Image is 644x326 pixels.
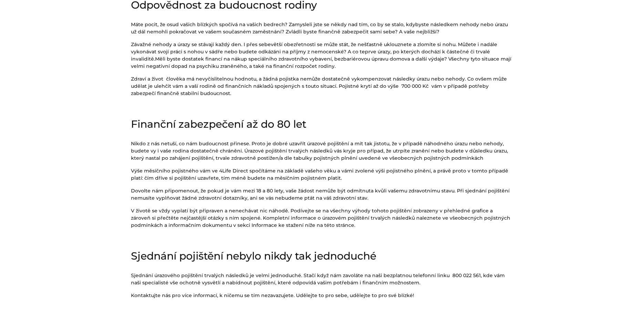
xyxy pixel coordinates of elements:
p: Výše měsíčního pojistného vám ve 4Life Direct spočítáme na základě vašeho věku a vámi zvolené výš... [131,167,513,182]
h2: Finanční zabezpečení až do 80 let [131,118,513,130]
p: Dovolte nám připomenout, že pokud je vám mezi 18 a 80 lety, vaše žádost nemůže být odmítnuta kvůl... [131,187,513,202]
p: Kontaktujte nás pro více informací, k ničemu se tím nezavazujete. Udělejte to pro sebe, udělejte ... [131,292,513,299]
p: Zdraví a život člověka má nevyčíslitelnou hodnotu, a žádná pojistka nemůže dostatečně vykompenzov... [131,75,513,97]
p: V životě se vždy vyplatí být připraven a nenechávat nic náhodě. Podívejte se na všechny výhody to... [131,207,513,229]
h2: Sjednání pojištění nebylo nikdy tak jednoduché [131,250,513,262]
p: Nikdo z nás netuší, co nám budoucnost přinese. Proto je dobré uzavřít úrazové pojištění a mít tak... [131,140,513,162]
p: Máte pocit, že osud vašich blízkých spočívá na vašich bedrech? Zamysleli jste se někdy nad tím, c... [131,21,513,35]
p: Závažné nehody a úrazy se stávají každý den. I přes sebevětší obezřetnosti se může stát, že nešťa... [131,41,513,70]
p: Sjednání úrazového pojištění trvalých následků je velmi jednoduché. Stačí když nám zavoláte na na... [131,272,513,286]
